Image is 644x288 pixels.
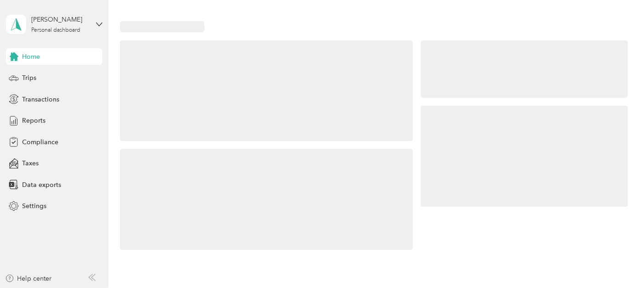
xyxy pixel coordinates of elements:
span: Compliance [22,137,58,147]
span: Trips [22,73,36,83]
button: Help center [5,274,52,283]
span: Transactions [22,95,59,104]
span: Settings [22,201,46,211]
span: Taxes [22,158,39,168]
span: Data exports [22,180,61,190]
div: [PERSON_NAME] [31,15,89,24]
span: Reports [22,116,45,125]
span: Home [22,52,40,62]
div: Personal dashboard [31,28,80,33]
